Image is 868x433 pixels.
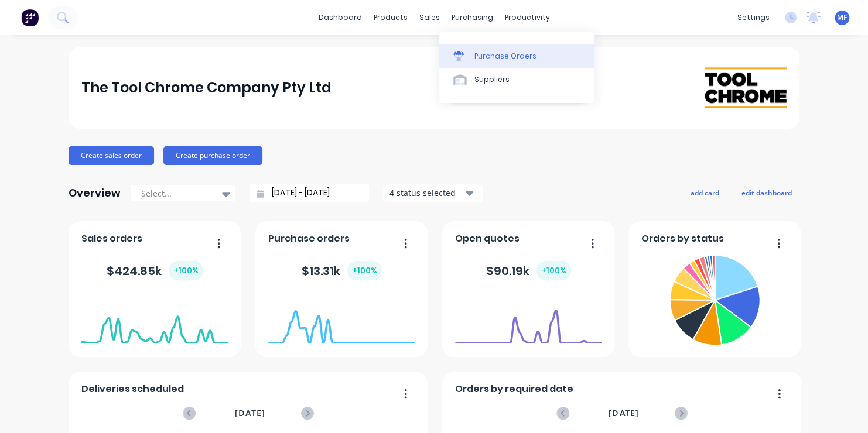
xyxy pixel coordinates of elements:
span: [DATE] [609,407,639,420]
div: $ 424.85k [107,261,203,280]
div: + 100 % [536,261,571,280]
a: Suppliers [439,68,594,91]
span: Sales orders [81,232,142,246]
div: Purchase Orders [474,51,536,61]
span: Purchase orders [268,232,350,246]
img: Factory [21,9,39,26]
div: The Tool Chrome Company Pty Ltd [81,76,332,99]
button: Create purchase order [163,146,262,165]
span: Deliveries scheduled [81,382,184,396]
a: dashboard [313,9,368,26]
div: products [368,9,414,26]
span: [DATE] [235,407,265,420]
span: MF [837,12,847,23]
div: settings [732,9,775,26]
button: edit dashboard [734,185,799,200]
button: Create sales order [69,146,154,165]
a: Purchase Orders [439,44,594,67]
div: + 100 % [169,261,203,280]
div: Suppliers [474,74,510,85]
div: productivity [499,9,556,26]
div: sales [414,9,446,26]
div: Overview [69,181,121,205]
div: $ 13.31k [302,261,382,280]
div: 4 status selected [389,187,463,199]
div: purchasing [446,9,499,26]
img: The Tool Chrome Company Pty Ltd [705,67,787,108]
div: $ 90.19k [486,261,571,280]
span: Open quotes [455,232,520,246]
div: + 100 % [347,261,382,280]
button: 4 status selected [383,184,483,202]
span: Orders by status [641,232,724,246]
button: add card [683,185,727,200]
